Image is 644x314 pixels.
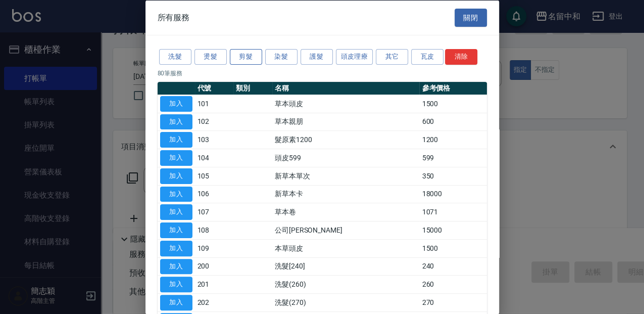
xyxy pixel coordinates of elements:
[195,130,234,149] td: 103
[272,293,420,311] td: 洗髮(270)
[158,68,487,77] p: 80 筆服務
[195,221,234,239] td: 108
[195,113,234,131] td: 102
[419,221,486,239] td: 15000
[336,49,373,65] button: 頭皮理療
[272,257,420,276] td: 洗髮[240]
[272,221,420,239] td: 公司[PERSON_NAME]
[195,293,234,311] td: 202
[160,96,192,111] button: 加入
[419,257,486,276] td: 240
[272,149,420,167] td: 頭皮599
[419,149,486,167] td: 599
[376,49,408,65] button: 其它
[160,222,192,238] button: 加入
[419,203,486,221] td: 1071
[301,49,333,65] button: 護髮
[272,130,420,149] td: 髮原素1200
[419,167,486,185] td: 350
[160,150,192,166] button: 加入
[160,295,192,310] button: 加入
[265,49,298,65] button: 染髮
[160,132,192,148] button: 加入
[445,49,477,65] button: 清除
[160,240,192,256] button: 加入
[160,168,192,184] button: 加入
[419,130,486,149] td: 1200
[195,167,234,185] td: 105
[195,81,234,95] th: 代號
[419,293,486,311] td: 270
[272,203,420,221] td: 草本卷
[272,167,420,185] td: 新草本單次
[195,275,234,293] td: 201
[272,185,420,203] td: 新草本卡
[272,81,420,95] th: 名稱
[160,114,192,129] button: 加入
[195,239,234,257] td: 109
[195,257,234,276] td: 200
[272,275,420,293] td: 洗髮(260)
[195,185,234,203] td: 106
[455,8,487,27] button: 關閉
[411,49,443,65] button: 瓦皮
[195,149,234,167] td: 104
[233,81,272,95] th: 類別
[419,185,486,203] td: 18000
[160,186,192,202] button: 加入
[230,49,262,65] button: 剪髮
[159,49,191,65] button: 洗髮
[419,95,486,113] td: 1500
[272,113,420,131] td: 草本親朋
[160,204,192,220] button: 加入
[419,113,486,131] td: 600
[419,81,486,95] th: 參考價格
[419,239,486,257] td: 1500
[419,275,486,293] td: 260
[195,95,234,113] td: 101
[160,277,192,292] button: 加入
[195,203,234,221] td: 107
[272,239,420,257] td: 本草頭皮
[160,258,192,274] button: 加入
[272,95,420,113] td: 草本頭皮
[194,49,227,65] button: 燙髮
[158,12,190,22] span: 所有服務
